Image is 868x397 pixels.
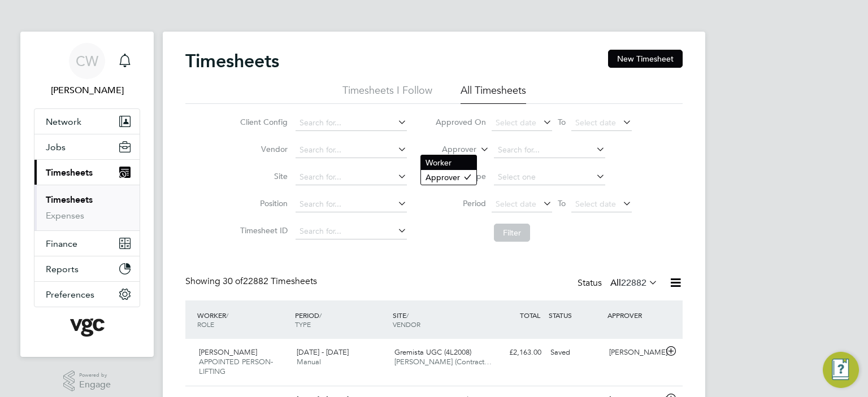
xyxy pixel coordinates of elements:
[223,276,317,287] span: 22882 Timesheets
[46,264,79,274] span: Reports
[319,311,322,320] span: /
[496,117,536,128] span: Select date
[394,347,471,357] span: Gremista UGC (4L2008)
[605,343,663,362] div: [PERSON_NAME]
[34,160,140,185] button: Timesheets
[487,343,546,362] div: £2,163.00
[237,225,288,235] label: Timesheet ID
[20,32,154,357] nav: Main navigation
[46,238,77,249] span: Finance
[297,357,321,367] span: Manual
[34,43,140,97] a: CW[PERSON_NAME]
[390,305,488,334] div: SITE
[226,311,228,320] span: /
[185,276,319,287] div: Showing
[46,210,84,221] a: Expenses
[34,282,140,307] button: Preferences
[237,144,288,154] label: Vendor
[223,276,243,287] span: 30 of
[426,144,476,155] label: Approver
[608,50,683,68] button: New Timesheet
[575,199,616,209] span: Select date
[823,352,859,388] button: Engage Resource Center
[546,305,605,325] div: STATUS
[554,115,569,129] span: To
[295,320,311,329] span: TYPE
[34,109,140,134] button: Network
[494,142,605,158] input: Search for...
[46,142,66,152] span: Jobs
[237,198,288,208] label: Position
[578,276,660,291] div: Status
[621,277,646,289] span: 22882
[34,319,140,337] a: Go to home page
[435,198,486,208] label: Period
[46,116,81,127] span: Network
[34,256,140,281] button: Reports
[554,196,569,211] span: To
[237,117,288,127] label: Client Config
[297,347,349,357] span: [DATE] - [DATE]
[237,171,288,181] label: Site
[605,305,663,325] div: APPROVER
[199,347,257,357] span: [PERSON_NAME]
[70,319,105,337] img: vgcgroup-logo-retina.png
[296,115,407,131] input: Search for...
[496,199,536,209] span: Select date
[34,84,140,97] span: Chris Watson
[494,224,530,242] button: Filter
[194,305,292,334] div: WORKER
[461,84,526,104] li: All Timesheets
[197,320,214,329] span: ROLE
[421,155,476,170] li: Worker
[296,142,407,158] input: Search for...
[546,343,605,362] div: Saved
[46,194,93,205] a: Timesheets
[421,170,476,185] li: Approver
[79,370,111,380] span: Powered by
[342,84,432,104] li: Timesheets I Follow
[406,311,409,320] span: /
[34,231,140,256] button: Finance
[296,169,407,185] input: Search for...
[76,54,98,68] span: CW
[292,305,390,334] div: PERIOD
[46,289,94,300] span: Preferences
[575,117,616,128] span: Select date
[296,224,407,239] input: Search for...
[199,357,273,376] span: APPOINTED PERSON-LIFTING
[520,311,540,320] span: TOTAL
[46,167,93,178] span: Timesheets
[435,117,486,127] label: Approved On
[185,50,279,72] h2: Timesheets
[394,357,492,367] span: [PERSON_NAME] (Contract…
[296,197,407,212] input: Search for...
[393,320,420,329] span: VENDOR
[610,277,658,289] label: All
[34,185,140,230] div: Timesheets
[63,370,111,392] a: Powered byEngage
[34,134,140,159] button: Jobs
[494,169,605,185] input: Select one
[79,380,111,390] span: Engage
